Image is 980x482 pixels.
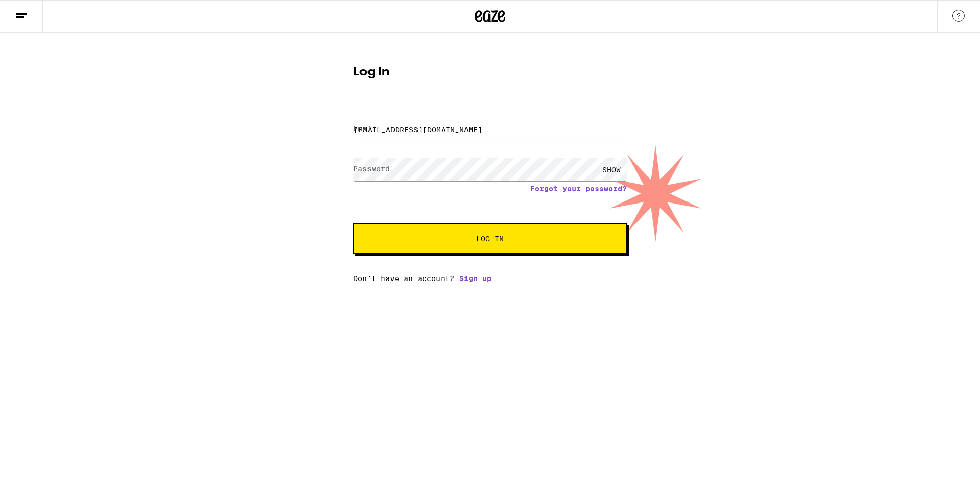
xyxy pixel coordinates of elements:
span: Log In [476,235,504,242]
a: Forgot your password? [530,185,627,193]
label: Password [353,165,390,173]
input: Email [353,118,627,141]
div: Don't have an account? [353,274,627,283]
div: SHOW [596,158,627,181]
a: Sign up [459,274,492,283]
h1: Log In [353,66,627,79]
span: Hi. Need any help? [6,7,73,15]
label: Email [353,124,376,133]
button: Log In [353,223,627,254]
